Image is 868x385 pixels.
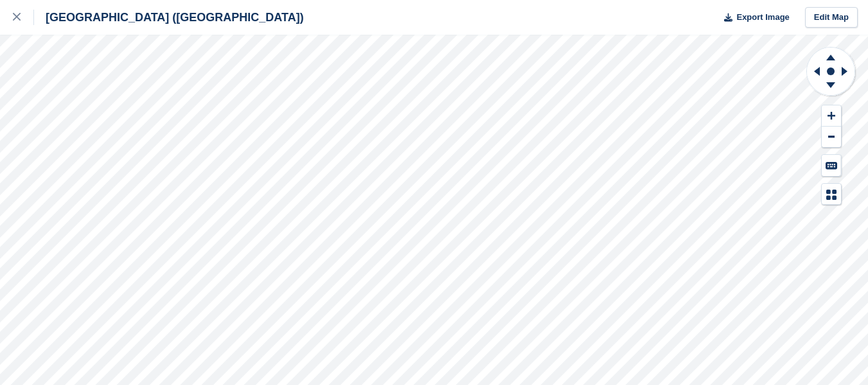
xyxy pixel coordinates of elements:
[822,184,841,205] button: Map Legend
[822,155,841,176] button: Keyboard Shortcuts
[822,105,841,127] button: Zoom In
[736,11,789,24] span: Export Image
[716,7,790,28] button: Export Image
[822,127,841,148] button: Zoom Out
[34,10,304,25] div: [GEOGRAPHIC_DATA] ([GEOGRAPHIC_DATA])
[805,7,858,28] a: Edit Map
